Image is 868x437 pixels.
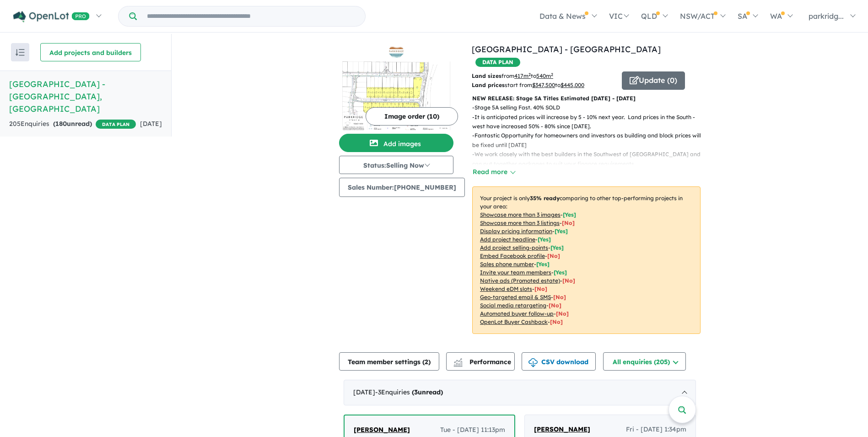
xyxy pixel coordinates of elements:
u: Weekend eDM slots [480,285,532,292]
span: [DATE] [140,120,162,128]
sup: 2 [528,72,531,77]
u: 540 m [536,72,553,79]
span: [PERSON_NAME] [534,425,590,433]
img: bar-chart.svg [453,361,463,367]
span: 180 [55,120,67,128]
button: Read more [472,167,515,177]
strong: ( unread) [53,120,92,128]
h5: [GEOGRAPHIC_DATA] - [GEOGRAPHIC_DATA] , [GEOGRAPHIC_DATA] [9,78,162,115]
button: Add projects and builders [40,43,141,61]
span: [ No ] [562,219,575,226]
span: to [531,72,553,79]
u: Invite your team members [480,269,551,276]
u: Geo-targeted email & SMS [480,294,551,300]
u: Display pricing information [480,228,552,235]
span: Fri - [DATE] 1:34pm [626,424,686,435]
span: Performance [455,358,511,366]
button: Update (0) [622,71,685,90]
input: Try estate name, suburb, builder or developer [139,6,363,26]
span: [ Yes ] [554,269,567,276]
img: line-chart.svg [454,358,462,363]
span: to [555,82,584,88]
button: CSV download [522,352,596,371]
span: [ Yes ] [550,244,564,251]
span: 2 [425,358,428,366]
u: Native ads (Promoted estate) [480,277,560,284]
button: Team member settings (2) [339,352,439,371]
u: Automated buyer follow-up [480,310,554,317]
span: [ Yes ] [563,211,576,218]
span: parkridg... [809,11,844,21]
span: [PERSON_NAME] [354,426,410,434]
button: Add images [339,134,453,152]
p: - We work closely with the best builders in the Southwest of [GEOGRAPHIC_DATA] and can put togeth... [472,150,708,169]
img: Parkridge Estate - Eaton Logo [343,47,450,58]
u: Add project selling-points [480,244,548,251]
span: DATA PLAN [96,120,136,129]
strong: ( unread) [412,388,443,396]
p: - Fantastic Opportunity for homeowners and investors as building and block prices will be fixed u... [472,131,708,150]
img: sort.svg [16,49,25,56]
p: NEW RELEASE: Stage 5A Titles Estimated [DATE] - [DATE] [472,94,701,103]
a: [PERSON_NAME] [534,424,590,435]
b: 35 % ready [530,195,560,202]
span: [No] [549,302,561,309]
span: 3 [414,388,418,396]
img: Openlot PRO Logo White [13,11,90,22]
span: [No] [556,310,569,317]
button: All enquiries (205) [603,352,686,371]
p: Your project is only comparing to other top-performing projects in your area: - - - - - - - - - -... [472,186,701,334]
span: [ Yes ] [536,261,550,268]
img: download icon [528,358,538,367]
span: DATA PLAN [475,58,520,67]
u: OpenLot Buyer Cashback [480,318,548,325]
b: Land prices [472,82,505,88]
b: Land sizes [472,72,501,79]
u: Embed Facebook profile [480,252,545,259]
sup: 2 [551,72,553,77]
span: [ Yes ] [538,236,551,243]
div: [DATE] [344,380,696,405]
u: Add project headline [480,236,535,243]
u: 417 m [514,72,531,79]
p: start from [472,81,615,90]
span: [ Yes ] [555,228,568,235]
button: Status:Selling Now [339,156,453,174]
span: [No] [534,285,547,292]
span: [ No ] [547,252,560,259]
u: Social media retargeting [480,302,546,309]
button: Performance [446,352,515,371]
a: Parkridge Estate - Eaton LogoParkridge Estate - Eaton [339,43,453,130]
p: from [472,71,615,81]
p: - Stage 5A selling Fast. 40% SOLD [472,103,708,112]
span: Tue - [DATE] 11:13pm [440,425,505,436]
button: Image order (10) [366,107,458,126]
span: [No] [553,294,566,300]
u: $ 347,500 [532,82,555,88]
div: 205 Enquir ies [9,119,136,130]
span: - 3 Enquir ies [375,388,443,396]
span: [No] [562,277,575,284]
p: - It is anticipated prices will increase by 5 - 10% next year. Land prices in the South - west ha... [472,113,708,131]
u: Sales phone number [480,261,534,268]
u: $ 445,000 [561,82,584,88]
a: [PERSON_NAME] [354,425,410,436]
button: Sales Number:[PHONE_NUMBER] [339,178,465,197]
u: Showcase more than 3 images [480,211,561,218]
span: [No] [550,318,563,325]
a: [GEOGRAPHIC_DATA] - [GEOGRAPHIC_DATA] [472,44,661,55]
img: Parkridge Estate - Eaton [339,61,453,130]
u: Showcase more than 3 listings [480,219,560,226]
